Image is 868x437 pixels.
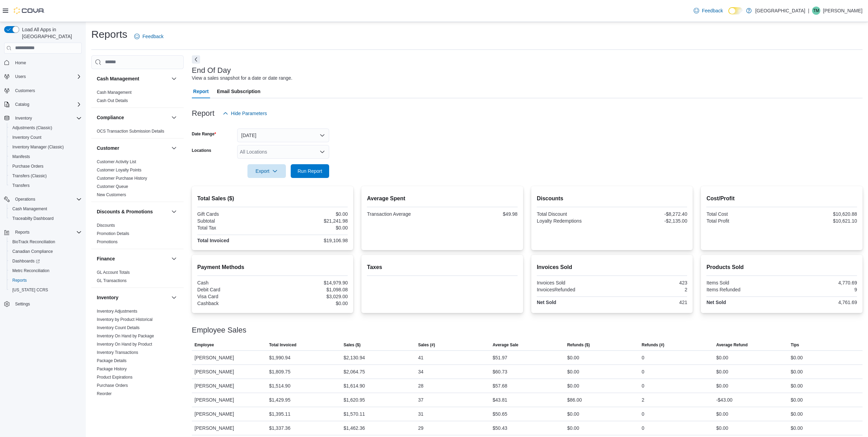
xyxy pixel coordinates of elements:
[97,309,137,314] span: Inventory Adjustments
[418,424,424,432] div: 29
[12,114,82,122] span: Inventory
[791,342,799,348] span: Tips
[706,263,857,271] h2: Products Sold
[418,410,424,418] div: 31
[10,172,49,180] a: Transfers (Classic)
[783,211,857,217] div: $10,620.88
[642,342,664,348] span: Refunds (#)
[783,300,857,305] div: 4,761.69
[12,206,47,212] span: Cash Management
[10,143,82,151] span: Inventory Manager (Classic)
[493,396,507,404] div: $43.81
[237,128,329,142] button: [DATE]
[10,238,82,246] span: BioTrack Reconciliation
[197,301,271,306] div: Cashback
[367,211,441,217] div: Transaction Average
[813,7,819,15] span: TM
[298,168,322,175] span: Run Report
[716,354,728,362] div: $0.00
[97,192,126,197] a: New Customers
[12,268,49,273] span: Metrc Reconciliation
[344,342,360,348] span: Sales ($)
[197,287,271,292] div: Debit Card
[97,75,169,82] button: Cash Management
[642,396,645,404] div: 2
[97,98,128,103] span: Cash Out Details
[97,342,152,347] a: Inventory On Hand by Product
[91,307,184,409] div: Inventory
[274,280,348,285] div: $14,979.90
[4,55,82,327] nav: Complex example
[12,72,28,81] button: Users
[7,123,84,133] button: Adjustments (Classic)
[97,383,128,388] a: Purchase Orders
[97,114,169,121] button: Compliance
[197,225,271,231] div: Total Tax
[192,421,266,435] div: [PERSON_NAME]
[197,263,348,271] h2: Payment Methods
[192,365,266,379] div: [PERSON_NAME]
[12,144,64,150] span: Inventory Manager (Classic)
[12,173,47,179] span: Transfers (Classic)
[537,287,611,292] div: InvoicesRefunded
[220,107,270,120] button: Hide Parameters
[192,393,266,407] div: [PERSON_NAME]
[170,208,178,216] button: Discounts & Promotions
[217,85,261,98] span: Email Subscription
[691,4,726,18] a: Feedback
[537,300,556,305] strong: Net Sold
[170,255,178,263] button: Finance
[192,148,211,153] label: Locations
[97,350,138,355] span: Inventory Transactions
[170,75,178,83] button: Cash Management
[97,391,112,396] a: Reorder
[823,7,863,15] p: [PERSON_NAME]
[91,27,127,41] h1: Reports
[269,410,290,418] div: $1,395.11
[493,382,507,390] div: $57.68
[367,194,518,203] h2: Average Spent
[231,110,267,117] span: Hide Parameters
[7,171,84,181] button: Transfers (Classic)
[192,379,266,393] div: [PERSON_NAME]
[197,294,271,299] div: Visa Card
[642,354,645,362] div: 0
[12,258,40,264] span: Dashboards
[7,237,84,247] button: BioTrack Reconciliation
[97,239,118,244] a: Promotions
[274,218,348,224] div: $21,241.98
[97,114,124,121] h3: Compliance
[97,223,115,228] span: Discounts
[197,211,271,217] div: Gift Cards
[97,145,169,152] button: Customer
[10,124,82,132] span: Adjustments (Classic)
[252,164,282,178] span: Export
[10,172,82,180] span: Transfers (Classic)
[97,294,118,301] h3: Inventory
[97,278,127,283] a: GL Transactions
[97,208,153,215] h3: Discounts & Promotions
[192,351,266,365] div: [PERSON_NAME]
[702,7,723,14] span: Feedback
[97,325,140,330] span: Inventory Count Details
[12,249,53,254] span: Canadian Compliance
[567,382,579,390] div: $0.00
[706,300,726,305] strong: Net Sold
[97,208,169,215] button: Discounts & Promotions
[537,263,687,271] h2: Invoices Sold
[12,287,48,293] span: [US_STATE] CCRS
[12,216,54,221] span: Traceabilty Dashboard
[12,195,82,203] span: Operations
[567,396,582,404] div: $86.00
[12,87,38,95] a: Customers
[97,358,127,363] a: Package Details
[613,287,687,292] div: 2
[10,276,30,284] a: Reports
[706,211,780,217] div: Total Cost
[613,218,687,224] div: -$2,135.00
[91,158,184,202] div: Customer
[97,176,147,181] span: Customer Purchase History
[91,221,184,249] div: Discounts & Promotions
[1,72,84,81] button: Users
[97,383,128,388] span: Purchase Orders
